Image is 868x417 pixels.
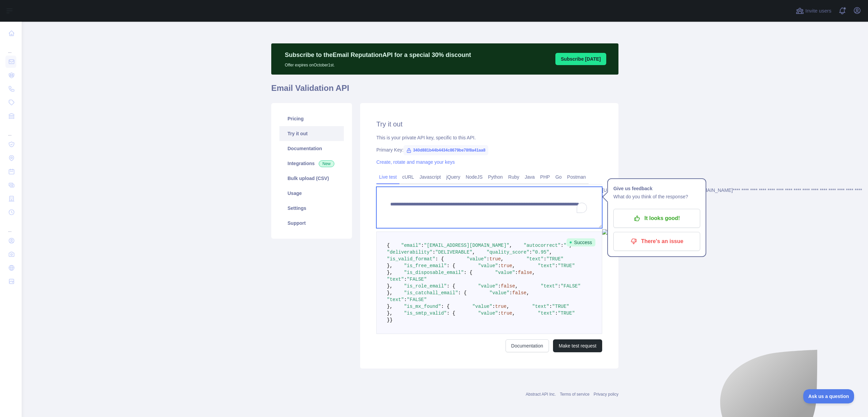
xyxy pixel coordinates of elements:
[501,256,504,262] span: ,
[564,243,569,248] span: ""
[561,283,581,289] span: "FALSE"
[443,172,463,182] a: jQuery
[387,297,404,302] span: "text"
[478,283,498,289] span: "value"
[518,270,532,275] span: false
[527,290,529,296] span: ,
[553,339,602,352] button: Make test request
[561,243,564,248] span: :
[515,283,518,289] span: ,
[489,256,501,262] span: true
[387,283,393,289] span: },
[387,317,390,323] span: }
[472,304,492,309] span: "value"
[404,263,447,269] span: "is_free_email"
[541,283,558,289] span: "text"
[467,256,487,262] span: "value"
[404,270,463,275] span: "is_disposable_email"
[376,172,399,182] a: Live test
[279,171,344,186] a: Bulk upload (CSV)
[478,311,498,316] span: "value"
[399,172,417,182] a: cURL
[501,283,515,289] span: false
[403,145,488,155] span: 340d881b44b4434c8679be78f8a41aa8
[555,53,606,65] button: Subscribe [DATE]
[376,134,602,141] div: This is your private API key, specific to this API.
[376,159,455,165] a: Create, rotate and manage your keys
[527,256,544,262] span: "text"
[404,297,407,302] span: :
[532,250,549,255] span: "0.95"
[512,311,515,316] span: ,
[5,41,16,54] div: ...
[560,392,589,397] a: Terms of service
[547,256,564,262] span: "TRUE"
[544,256,546,262] span: :
[279,141,344,156] a: Documentation
[529,250,532,255] span: :
[549,250,552,255] span: ,
[498,283,501,289] span: :
[532,270,535,275] span: ,
[555,311,558,316] span: :
[472,250,475,255] span: ,
[404,311,447,316] span: "is_smtp_valid"
[447,283,455,289] span: : {
[506,172,522,182] a: Ruby
[447,263,455,269] span: : {
[532,304,549,309] span: "text"
[495,304,507,309] span: true
[498,263,501,269] span: :
[404,304,441,309] span: "is_mx_found"
[376,146,602,153] div: Primary Key:
[447,311,455,316] span: : {
[279,126,344,141] a: Try it out
[387,277,404,282] span: "text"
[387,290,393,296] span: },
[567,238,595,246] span: Success
[376,187,602,228] textarea: To enrich screen reader interactions, please activate Accessibility in Grammarly extension settings
[501,263,512,269] span: true
[498,311,501,316] span: :
[285,50,471,60] p: Subscribe to the Email Reputation API for a special 30 % discount
[558,263,575,269] span: "TRUE"
[279,216,344,231] a: Support
[435,250,472,255] span: "DELIVERABLE"
[487,250,529,255] span: "quality_score"
[387,243,390,248] span: {
[376,119,602,129] h2: Try it out
[387,250,432,255] span: "deliverability"
[421,243,424,248] span: :
[794,5,833,16] button: Invite users
[594,392,618,397] a: Privacy policy
[805,7,831,15] span: Invite users
[526,392,556,397] a: Abstract API Inc.
[558,283,560,289] span: :
[279,156,344,171] a: Integrations New
[509,290,512,296] span: :
[495,270,515,275] span: "value"
[490,290,510,296] span: "value"
[458,290,467,296] span: : {
[424,243,509,248] span: "[EMAIL_ADDRESS][DOMAIN_NAME]"
[387,304,393,309] span: },
[387,256,435,262] span: "is_valid_format"
[5,220,16,233] div: ...
[507,304,509,309] span: ,
[387,263,393,269] span: },
[803,389,854,403] iframe: Toggle Customer Support
[552,304,569,309] span: "TRUE"
[501,311,512,316] span: true
[407,277,427,282] span: "FALSE"
[537,172,553,182] a: PHP
[435,256,444,262] span: : {
[613,184,700,193] h1: Give us feedback
[565,172,589,182] a: Postman
[506,339,549,352] a: Documentation
[279,186,344,201] a: Usage
[5,123,16,137] div: ...
[279,111,344,126] a: Pricing
[509,243,512,248] span: ,
[524,243,560,248] span: "autocorrect"
[464,270,472,275] span: : {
